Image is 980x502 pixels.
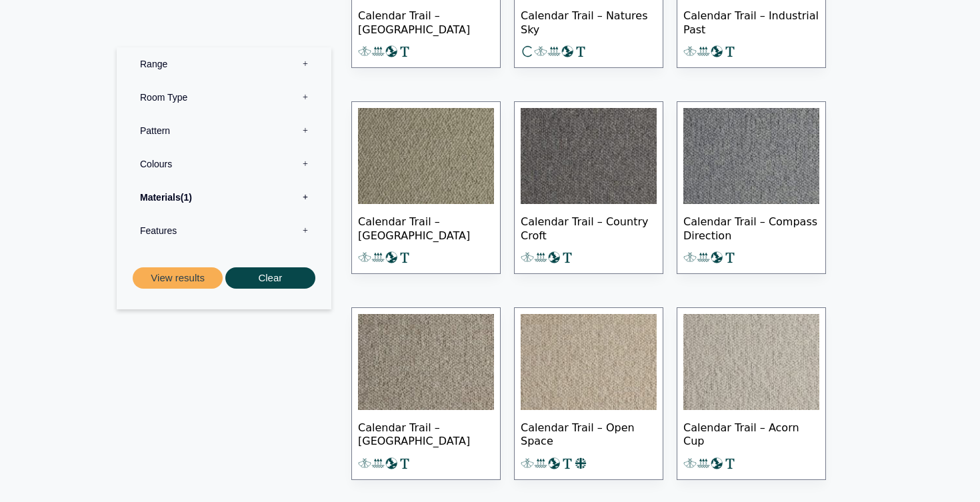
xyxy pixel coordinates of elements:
span: Calendar Trail – Compass Direction [683,204,819,251]
a: Calendar Trail – Compass Direction [677,101,826,274]
label: Features [127,213,321,247]
label: Range [127,47,321,80]
label: Colours [127,147,321,180]
span: Calendar Trail – [GEOGRAPHIC_DATA] [358,204,494,251]
span: Calendar Trail – Country Croft [521,204,657,251]
span: 1 [181,191,192,202]
label: Pattern [127,113,321,147]
span: Calendar Trail – Acorn Cup [683,410,819,457]
span: Calendar Trail – Open Space [521,410,657,457]
span: Calendar Trail – [GEOGRAPHIC_DATA] [358,410,494,457]
a: Calendar Trail – Open Space [514,307,663,480]
a: Calendar Trail – Acorn Cup [677,307,826,480]
a: Calendar Trail – Country Croft [514,101,663,274]
label: Materials [127,180,321,213]
button: Clear [225,267,315,289]
a: Calendar Trail – [GEOGRAPHIC_DATA] [351,101,501,274]
label: Room Type [127,80,321,113]
a: Calendar Trail – [GEOGRAPHIC_DATA] [351,307,501,480]
button: View results [133,267,223,289]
